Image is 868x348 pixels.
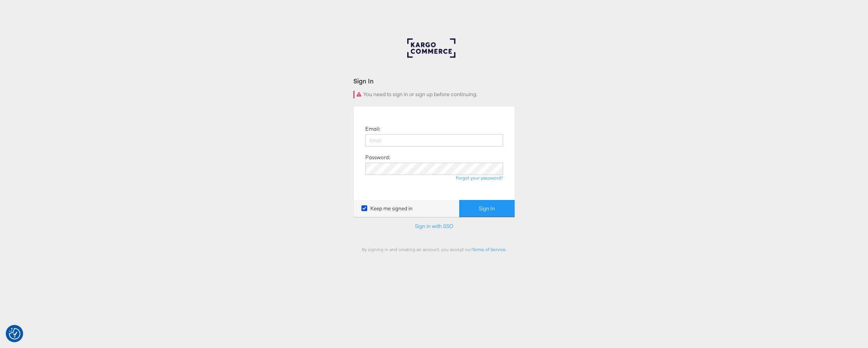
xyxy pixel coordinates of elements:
[456,175,503,181] a: Forgot your password?
[353,77,515,85] div: Sign In
[415,223,453,230] a: Sign in with SSO
[361,205,413,212] label: Keep me signed in
[459,200,515,217] button: Sign In
[353,91,515,98] div: You need to sign in or sign up before continuing.
[9,328,20,340] img: Revisit consent button
[365,154,390,161] label: Password:
[365,134,503,147] input: Email
[353,246,515,252] div: By signing in and creating an account, you accept our .
[9,328,20,340] button: Consent Preferences
[472,246,506,252] a: Terms of Service
[365,125,380,133] label: Email:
